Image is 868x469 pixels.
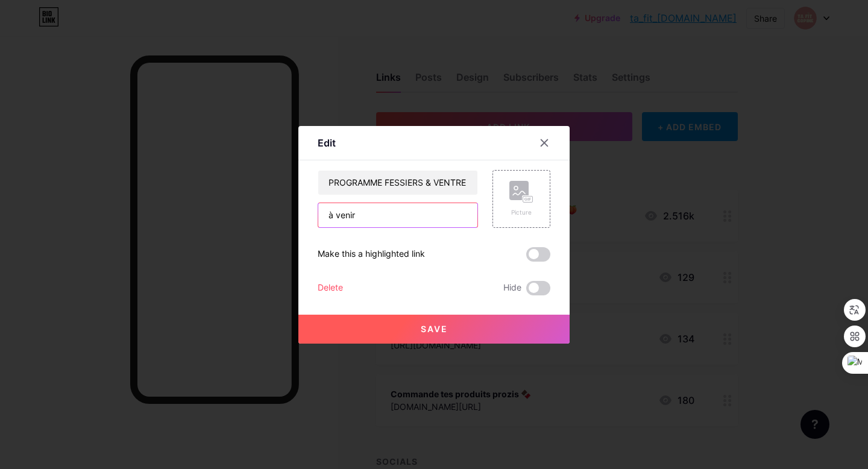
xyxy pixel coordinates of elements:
div: Make this a highlighted link [318,247,425,262]
span: Hide [503,281,521,295]
input: URL [318,203,477,227]
input: Title [318,171,477,195]
div: Edit [318,136,336,150]
span: Save [421,324,448,334]
div: Picture [509,208,533,217]
div: Delete [318,281,343,295]
button: Save [298,315,570,344]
